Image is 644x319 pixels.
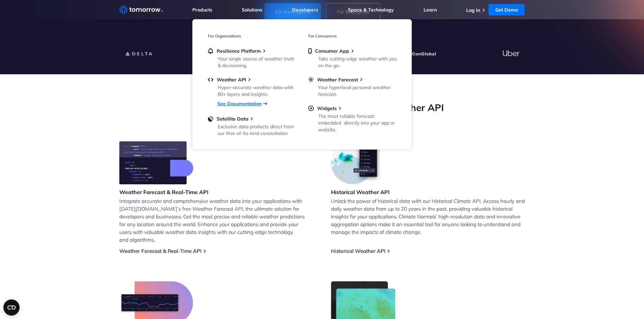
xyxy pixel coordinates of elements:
[208,33,296,38] h3: For Organizations
[466,7,480,13] a: Log In
[218,55,296,69] div: Your single source of weather truth & decisioning.
[208,48,296,68] a: Resilience PlatformYour single source of weather truth & decisioning.
[318,84,397,98] div: Your hyperlocal personal weather forecast.
[318,113,397,133] div: The most reliable forecast embedded directly into your app or website.
[217,48,261,54] span: Resilience Platform
[119,188,209,196] h3: Weather Forecast & Real-Time API
[488,4,525,16] a: Get Demo
[308,77,396,96] a: Weather ForecastYour hyperlocal personal weather forecast.
[317,77,358,83] span: Weather Forecast
[208,77,296,96] a: Weather APIHyper-accurate weather data with 80+ layers and insights.
[315,48,349,54] span: Consumer App
[308,105,314,111] img: plus-circle.svg
[218,84,296,98] div: Hyper-accurate weather data with 80+ layers and insights.
[318,55,397,69] div: Take cutting-edge weather with you on the go.
[308,77,314,83] img: sun.svg
[192,7,212,13] a: Products
[308,48,396,68] a: Consumer AppTake cutting-edge weather with you on the go.
[119,5,163,15] a: Home link
[208,77,213,83] img: api.svg
[3,299,20,316] button: Open CMP widget
[331,197,525,236] p: Unlock the power of historical data with our Historical Climate API. Access hourly and daily weat...
[348,7,394,13] a: Space & Technology
[317,105,337,111] span: Widgets
[217,101,262,107] a: See Documentation
[217,116,248,122] span: Satellite Data
[218,123,296,137] div: Exclusive data products direct from our first-of-its-kind constellation
[217,77,246,83] span: Weather API
[119,248,201,254] a: Weather Forecast & Real-Time API
[308,105,396,132] a: WidgetsThe most reliable forecast embedded directly into your app or website.
[308,33,396,38] h3: For Consumers
[331,188,390,196] h3: Historical Weather API
[119,101,525,114] h2: Leverage [DATE][DOMAIN_NAME]’s Free Weather API
[242,7,262,13] a: Solutions
[208,116,296,135] a: Satellite DataExclusive data products direct from our first-of-its-kind constellation
[424,7,437,13] a: Learn
[119,197,313,244] p: Integrate accurate and comprehensive weather data into your applications with [DATE][DOMAIN_NAME]...
[292,7,318,13] a: Developers
[331,248,385,254] a: Historical Weather API
[208,48,213,54] img: bell.svg
[208,116,213,122] img: satellite-data-menu.png
[308,48,312,54] img: mobile.svg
